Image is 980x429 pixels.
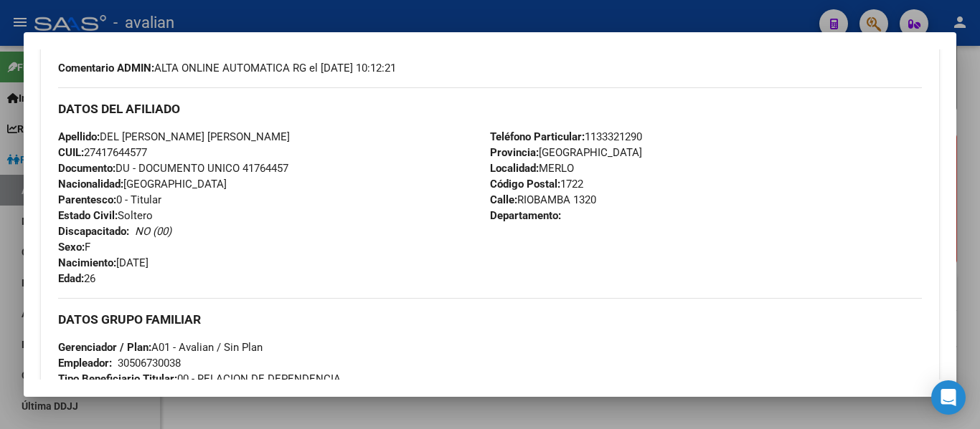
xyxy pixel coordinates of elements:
[58,130,100,143] strong: Apellido:
[58,209,118,222] strong: Estado Civil:
[58,162,116,175] strong: Documento:
[58,130,290,143] span: DEL [PERSON_NAME] [PERSON_NAME]
[58,193,161,206] span: 0 - Titular
[58,357,112,370] strong: Empleador:
[58,272,95,285] span: 26
[490,162,539,175] strong: Localidad:
[58,272,84,285] strong: Edad:
[58,372,341,385] span: 00 - RELACION DE DEPENDENCIA
[490,193,517,206] strong: Calle:
[118,355,181,371] div: 30506730038
[490,130,642,143] span: 1133321290
[58,341,263,354] span: A01 - Avalian / Sin Plan
[490,178,583,191] span: 1722
[58,146,147,159] span: 27417644577
[58,178,227,191] span: [GEOGRAPHIC_DATA]
[58,209,153,222] span: Soltero
[58,146,84,159] strong: CUIL:
[58,193,116,206] strong: Parentesco:
[58,62,154,74] strong: Comentario ADMIN:
[490,146,539,159] strong: Provincia:
[58,256,116,269] strong: Nacimiento:
[490,178,560,191] strong: Código Postal:
[58,225,129,238] strong: Discapacitado:
[490,162,574,175] span: MERLO
[58,178,123,191] strong: Nacionalidad:
[58,341,151,354] strong: Gerenciador / Plan:
[931,380,966,415] div: Open Intercom Messenger
[58,256,149,269] span: [DATE]
[58,312,922,327] h3: DATOS GRUPO FAMILIAR
[490,193,596,206] span: RIOBAMBA 1320
[58,101,922,117] h3: DATOS DEL AFILIADO
[58,60,396,76] span: ALTA ONLINE AUTOMATICA RG el [DATE] 10:12:21
[58,372,177,385] strong: Tipo Beneficiario Titular:
[490,130,585,143] strong: Teléfono Particular:
[490,146,642,159] span: [GEOGRAPHIC_DATA]
[58,241,90,254] span: F
[135,225,171,238] i: NO (00)
[58,162,288,175] span: DU - DOCUMENTO UNICO 41764457
[58,241,85,254] strong: Sexo:
[490,209,561,222] strong: Departamento:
